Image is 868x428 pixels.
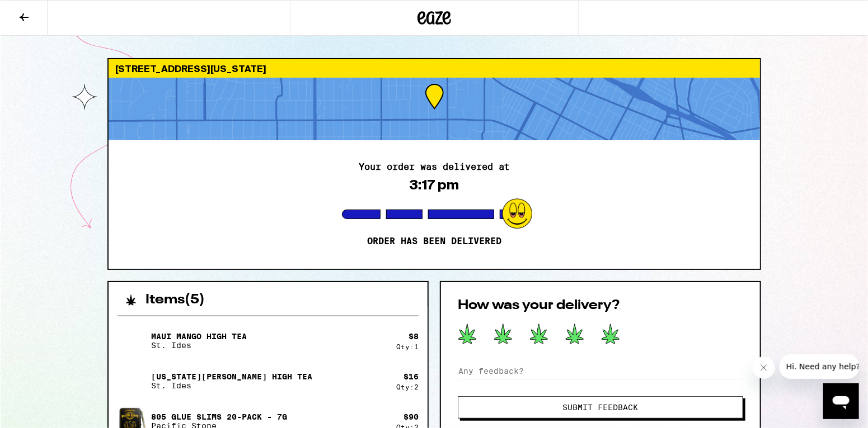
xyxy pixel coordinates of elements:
iframe: Fermer le message [752,356,775,379]
iframe: Message de la compagnie [779,354,858,379]
div: Qty: 1 [396,343,418,350]
p: [US_STATE][PERSON_NAME] High Tea [151,372,312,381]
p: St. Ides [151,341,246,350]
iframe: Bouton de lancement de la fenêtre de messagerie [823,383,858,419]
p: Maui Mango High Tea [151,332,246,341]
img: Maui Mango High Tea [117,325,148,356]
img: Georgia Peach High Tea [117,365,148,397]
h2: Your order was delivered at [358,163,509,172]
h2: How was your delivery? [457,299,743,312]
div: $ 8 [408,332,418,341]
p: St. Ides [151,381,312,390]
div: Qty: 2 [396,383,418,391]
input: Any feedback? [457,363,743,379]
div: 3:17 pm [409,177,458,193]
p: 805 Glue Slims 20-Pack - 7g [151,412,287,421]
div: $ 90 [403,412,418,421]
h2: Items ( 5 ) [145,293,204,307]
div: [STREET_ADDRESS][US_STATE] [108,59,759,78]
span: Submit Feedback [562,403,638,411]
span: Hi. Need any help? [7,8,81,17]
button: Submit Feedback [457,396,743,419]
div: $ 16 [403,372,418,381]
p: Order has been delivered [367,236,501,247]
